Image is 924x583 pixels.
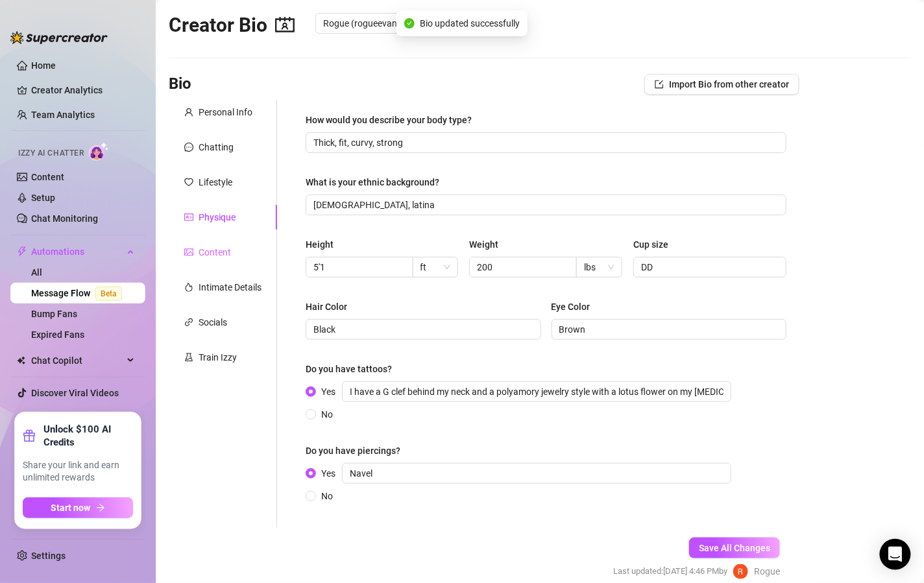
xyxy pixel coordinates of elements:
span: Automations [31,241,123,262]
a: Message FlowBeta [31,288,127,298]
a: Expired Fans [31,329,84,340]
span: Last updated: [DATE] 4:46 PM by [613,565,727,578]
span: message [184,143,193,152]
img: Chat Copilot [17,356,25,365]
span: check-circle [404,18,415,29]
input: What is your ethnic background? [313,198,776,212]
a: Discover Viral Videos [31,388,119,398]
input: Height [313,260,403,274]
span: Rogue [754,564,780,578]
div: Intimate Details [199,280,261,294]
span: No [316,407,338,422]
a: All [31,267,42,278]
span: No [316,489,338,503]
h2: Creator Bio [169,13,295,38]
span: Yes [316,463,736,484]
span: Beta [95,287,122,301]
span: link [184,318,193,327]
div: How would you describe your body type? [306,113,472,127]
h3: Bio [169,74,191,95]
span: arrow-right [96,503,105,512]
span: Yes [316,381,736,402]
strong: Unlock $100 AI Credits [43,423,133,449]
span: import [655,80,664,89]
div: Hair Color [306,300,347,314]
a: Home [31,60,56,71]
a: Bump Fans [31,309,77,319]
span: heart [184,178,193,187]
button: Start nowarrow-right [23,497,133,518]
button: Import Bio from other creator [644,74,799,95]
a: Setup [31,193,55,203]
div: Cup size [633,237,668,252]
input: Yes [342,463,731,484]
span: Rogue (rogueevans) [323,14,417,33]
label: Height [306,237,343,252]
div: Chatting [199,140,234,154]
a: Settings [31,551,66,561]
input: Cup size [641,260,776,274]
div: Do you have piercings? [306,444,400,458]
div: Physique [199,210,236,224]
a: Content [31,172,64,182]
span: Izzy AI Chatter [18,147,84,160]
div: Content [199,245,231,259]
div: Weight [469,237,498,252]
div: Train Izzy [199,350,237,364]
span: ft [420,257,451,277]
a: Creator Analytics [31,80,135,101]
label: Do you have tattoos? [306,362,401,376]
span: gift [23,429,36,442]
div: Lifestyle [199,175,232,189]
span: picture [184,248,193,257]
div: Personal Info [199,105,252,119]
input: Yes [342,381,731,402]
div: Eye Color [552,300,590,314]
img: AI Chatter [89,142,109,161]
label: Eye Color [552,300,600,314]
div: Open Intercom Messenger [880,539,911,570]
div: What is your ethnic background? [306,175,439,189]
span: fire [184,283,193,292]
a: Team Analytics [31,110,95,120]
label: What is your ethnic background? [306,175,448,189]
span: Start now [51,503,91,513]
img: logo-BBDzfeDw.svg [10,31,108,44]
label: Hair Color [306,300,356,314]
label: Do you have piercings? [306,444,409,458]
label: Cup size [633,237,677,252]
img: Rogue [733,564,748,579]
a: Chat Monitoring [31,213,98,224]
label: How would you describe your body type? [306,113,481,127]
button: Save All Changes [689,538,780,558]
span: Share your link and earn unlimited rewards [23,459,133,484]
span: thunderbolt [17,246,27,257]
span: contacts [275,15,295,34]
div: Do you have tattoos? [306,362,392,376]
span: Import Bio from other creator [669,79,789,89]
span: Bio updated successfully [420,16,520,30]
input: Hair Color [313,322,531,337]
div: Socials [199,315,227,329]
input: Eye Color [559,322,777,337]
span: Save All Changes [699,543,770,553]
label: Weight [469,237,507,252]
input: Weight [477,260,566,274]
span: experiment [184,353,193,362]
span: idcard [184,213,193,222]
input: How would you describe your body type? [313,136,776,150]
div: Height [306,237,334,252]
span: lbs [584,257,614,277]
span: user [184,108,193,117]
span: Chat Copilot [31,350,123,371]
